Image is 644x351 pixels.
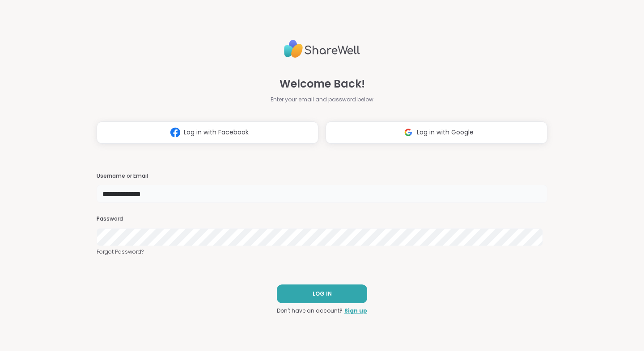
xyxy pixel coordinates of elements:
[400,124,417,141] img: ShareWell Logomark
[167,124,184,141] img: ShareWell Logomark
[97,172,547,180] h3: Username or Email
[97,121,318,144] button: Log in with Facebook
[184,128,249,137] span: Log in with Facebook
[97,215,547,223] h3: Password
[284,36,360,62] img: ShareWell Logo
[326,121,547,144] button: Log in with Google
[271,96,373,104] span: Enter your email and password below
[280,76,365,92] span: Welcome Back!
[277,284,367,303] button: LOG IN
[97,248,547,256] a: Forgot Password?
[344,307,367,315] a: Sign up
[313,290,332,298] span: LOG IN
[277,307,343,315] span: Don't have an account?
[417,128,474,137] span: Log in with Google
